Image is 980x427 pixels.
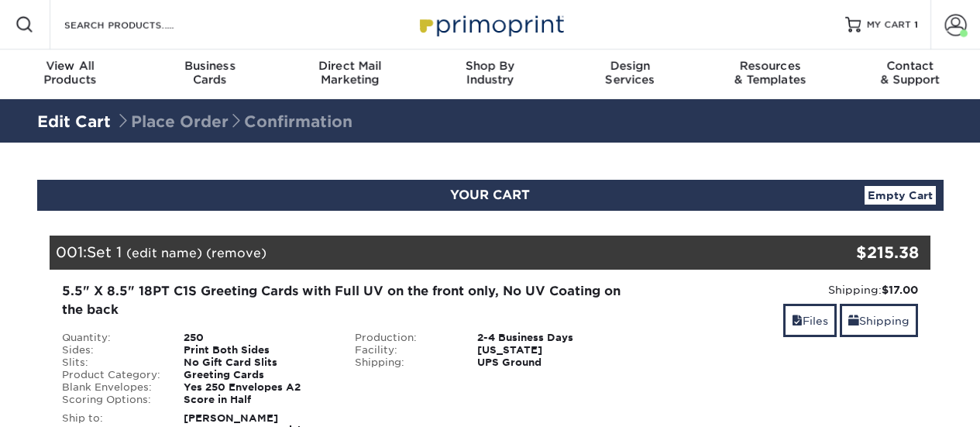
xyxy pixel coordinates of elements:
[280,59,420,87] div: Marketing
[62,282,625,319] div: 5.5" X 8.5" 18PT C1S Greeting Cards with Full UV on the front only, No UV Coating on the back
[466,332,637,344] div: 2-4 Business Days
[50,369,173,381] div: Product Category:
[840,59,980,73] span: Contact
[848,315,859,327] span: shipping
[50,344,173,356] div: Sides:
[172,381,343,394] div: Yes 250 Envelopes A2
[700,59,841,87] div: & Templates
[172,344,343,356] div: Print Both Sides
[172,394,343,406] div: Score in Half
[420,59,560,87] div: Industry
[700,50,841,99] a: Resources& Templates
[140,59,280,87] div: Cards
[840,50,980,99] a: Contact& Support
[343,332,466,344] div: Production:
[343,356,466,369] div: Shipping:
[914,19,918,30] span: 1
[50,356,173,369] div: Slits:
[126,246,202,260] a: (edit name)
[466,356,637,369] div: UPS Ground
[63,15,214,34] input: SEARCH PRODUCTS.....
[450,188,530,202] span: YOUR CART
[783,304,837,337] a: Files
[87,243,122,260] span: Set 1
[50,381,173,394] div: Blank Envelopes:
[840,304,918,337] a: Shipping
[172,356,343,369] div: No Gift Card Slits
[206,246,266,260] a: (remove)
[50,236,784,270] div: 001:
[413,8,568,41] img: Primoprint
[560,59,700,73] span: Design
[172,369,343,381] div: Greeting Cards
[840,59,980,87] div: & Support
[700,59,841,73] span: Resources
[140,50,280,99] a: BusinessCards
[867,19,911,32] span: MY CART
[784,241,920,264] div: $215.38
[50,394,173,406] div: Scoring Options:
[466,344,637,356] div: [US_STATE]
[560,59,700,87] div: Services
[172,332,343,344] div: 250
[343,344,466,356] div: Facility:
[280,50,420,99] a: Direct MailMarketing
[115,112,352,131] span: Place Order Confirmation
[420,59,560,73] span: Shop By
[648,282,919,298] div: Shipping:
[140,59,280,73] span: Business
[50,332,173,344] div: Quantity:
[420,50,560,99] a: Shop ByIndustry
[882,284,918,296] strong: $17.00
[792,315,803,327] span: files
[865,186,936,205] a: Empty Cart
[280,59,420,73] span: Direct Mail
[37,112,111,131] a: Edit Cart
[560,50,700,99] a: DesignServices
